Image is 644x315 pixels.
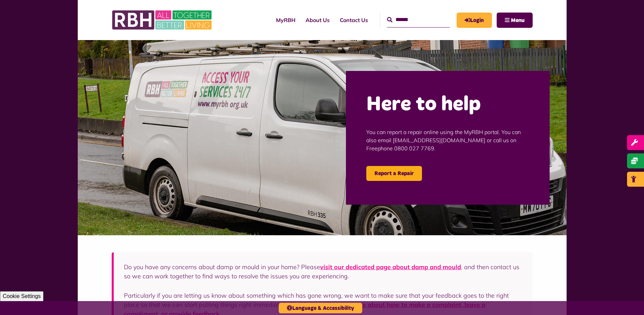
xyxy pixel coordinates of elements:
img: RBH [112,7,214,33]
p: You can report a repair online using the MyRBH portal. You can also email [EMAIL_ADDRESS][DOMAIN_... [366,118,529,163]
p: Do you have any concerns about damp or mould in your home? Please , and then contact us so we can... [124,262,522,281]
a: Report a Repair [366,166,422,181]
button: Navigation [497,13,533,28]
a: About Us [300,11,335,29]
button: Language & Accessibility [279,303,362,313]
span: Menu [511,18,525,23]
a: MyRBH [457,13,492,28]
a: MyRBH [271,11,300,29]
img: Repairs 6 [78,40,567,235]
a: Contact Us [335,11,373,29]
a: visit our dedicated page about damp and mould [320,263,461,271]
h2: Here to help [366,91,529,118]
